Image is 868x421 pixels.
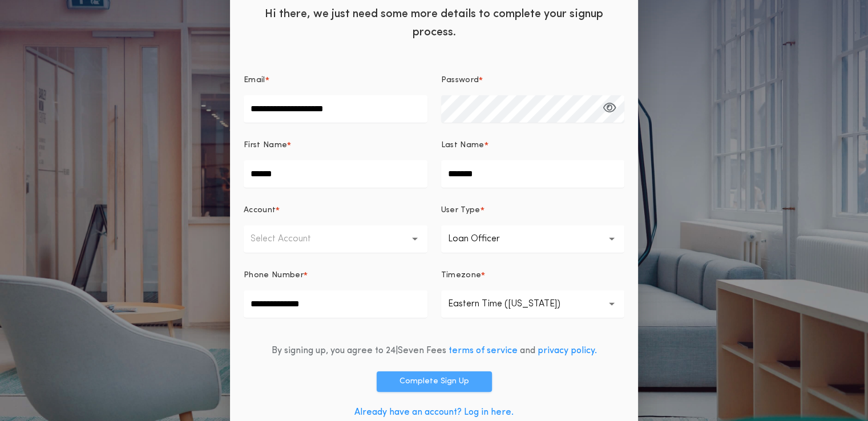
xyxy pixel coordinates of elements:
[244,270,304,281] p: Phone Number
[441,205,481,216] p: User Type
[441,160,625,188] input: Last Name*
[441,225,625,253] button: Loan Officer
[441,270,482,281] p: Timezone
[377,371,492,392] button: Complete Sign Up
[272,344,597,358] div: By signing up, you agree to 24|Seven Fees and
[251,232,329,246] p: Select Account
[244,140,287,151] p: First Name
[441,75,479,86] p: Password
[244,205,276,216] p: Account
[244,225,427,253] button: Select Account
[538,346,597,355] a: privacy policy.
[448,297,579,311] p: Eastern Time ([US_STATE])
[354,408,514,417] a: Already have an account? Log in here.
[603,95,616,123] button: Password*
[441,95,625,123] input: Password*
[441,290,625,318] button: Eastern Time ([US_STATE])
[244,160,427,188] input: First Name*
[244,95,427,123] input: Email*
[244,290,427,318] input: Phone Number*
[244,75,265,86] p: Email
[441,140,485,151] p: Last Name
[448,232,518,246] p: Loan Officer
[449,346,518,355] a: terms of service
